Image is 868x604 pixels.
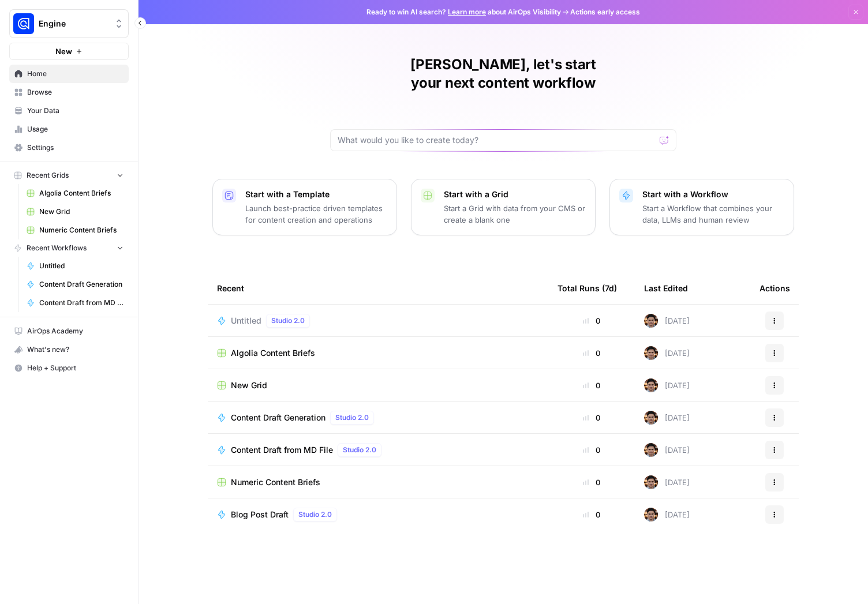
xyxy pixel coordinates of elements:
h1: [PERSON_NAME], let's start your next content workflow [330,55,676,92]
span: Usage [27,124,124,134]
span: Help + Support [27,363,124,373]
img: 7djlw4s4c8o79av5esfcj3z49qpk [644,411,658,425]
div: 0 [558,412,626,423]
a: Content Draft from MD FileStudio 2.0 [217,443,539,457]
a: Numeric Content Briefs [217,477,539,488]
img: 7djlw4s4c8o79av5esfcj3z49qpk [644,346,658,360]
a: Content Draft from MD File [21,294,129,312]
button: Help + Support [9,359,129,377]
span: Studio 2.0 [298,509,332,520]
span: Content Draft Generation [39,279,124,290]
span: Numeric Content Briefs [39,225,124,235]
div: What's new? [10,341,128,358]
span: Settings [27,142,124,153]
button: New [9,43,129,60]
span: Home [27,69,124,79]
span: Blog Post Draft [231,509,289,520]
span: Content Draft from MD File [39,298,124,308]
p: Start with a Workflow [642,189,784,200]
a: Blog Post DraftStudio 2.0 [217,508,539,522]
a: Your Data [9,102,129,120]
a: Numeric Content Briefs [21,221,129,239]
div: Last Edited [644,272,688,304]
span: Recent Workflows [27,243,87,253]
input: What would you like to create today? [338,134,655,146]
a: Content Draft GenerationStudio 2.0 [217,411,539,425]
img: 7djlw4s4c8o79av5esfcj3z49qpk [644,475,658,489]
div: [DATE] [644,475,690,489]
button: Start with a GridStart a Grid with data from your CMS or create a blank one [411,179,596,235]
button: What's new? [9,340,129,359]
button: Start with a TemplateLaunch best-practice driven templates for content creation and operations [212,179,397,235]
span: Content Draft Generation [231,412,325,423]
span: Ready to win AI search? about AirOps Visibility [366,7,561,17]
span: Numeric Content Briefs [231,477,320,488]
a: New Grid [217,380,539,391]
div: Recent [217,272,539,304]
div: 0 [558,477,626,488]
span: Your Data [27,106,124,116]
a: Home [9,65,129,83]
span: Studio 2.0 [335,412,369,423]
span: Browse [27,87,124,97]
div: Actions [759,272,790,304]
a: UntitledStudio 2.0 [217,314,539,328]
span: Studio 2.0 [271,316,305,326]
button: Recent Workflows [9,239,129,257]
span: New Grid [231,380,267,391]
div: 0 [558,315,626,327]
p: Start a Workflow that combines your data, LLMs and human review [642,202,784,226]
a: Learn more [448,7,486,16]
img: 7djlw4s4c8o79av5esfcj3z49qpk [644,378,658,392]
div: [DATE] [644,411,690,425]
img: 7djlw4s4c8o79av5esfcj3z49qpk [644,508,658,522]
div: [DATE] [644,378,690,392]
div: [DATE] [644,314,690,328]
span: Untitled [39,261,124,271]
p: Start with a Template [245,189,387,200]
span: New [55,46,72,57]
span: Engine [39,18,108,29]
div: 0 [558,444,626,456]
a: Content Draft Generation [21,275,129,294]
p: Launch best-practice driven templates for content creation and operations [245,202,387,226]
button: Recent Grids [9,167,129,184]
p: Start a Grid with data from your CMS or create a blank one [444,202,586,226]
span: Untitled [231,315,261,327]
a: Untitled [21,257,129,275]
img: 7djlw4s4c8o79av5esfcj3z49qpk [644,443,658,457]
span: AirOps Academy [27,326,124,336]
a: New Grid [21,202,129,221]
a: Algolia Content Briefs [21,184,129,202]
button: Start with a WorkflowStart a Workflow that combines your data, LLMs and human review [609,179,794,235]
span: Recent Grids [27,170,69,181]
div: 0 [558,380,626,391]
img: 7djlw4s4c8o79av5esfcj3z49qpk [644,314,658,328]
div: [DATE] [644,346,690,360]
span: Actions early access [570,7,640,17]
a: Settings [9,138,129,157]
span: Content Draft from MD File [231,444,333,456]
div: 0 [558,347,626,359]
span: Algolia Content Briefs [231,347,315,359]
div: Total Runs (7d) [558,272,617,304]
p: Start with a Grid [444,189,586,200]
img: Engine Logo [13,13,34,34]
div: 0 [558,509,626,520]
a: Algolia Content Briefs [217,347,539,359]
div: [DATE] [644,508,690,522]
button: Workspace: Engine [9,9,129,38]
a: Usage [9,120,129,138]
span: New Grid [39,207,124,217]
a: Browse [9,83,129,102]
a: AirOps Academy [9,322,129,340]
span: Studio 2.0 [343,445,376,455]
div: [DATE] [644,443,690,457]
span: Algolia Content Briefs [39,188,124,198]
